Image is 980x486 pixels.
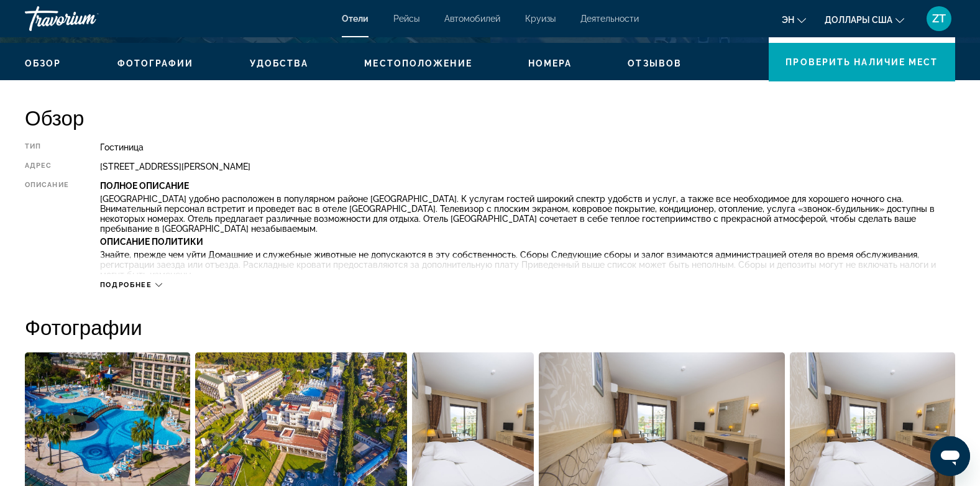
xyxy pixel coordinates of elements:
button: Проверить Наличие мест [769,43,955,81]
div: Описание [25,181,69,274]
h2: Фотографии [25,314,955,339]
button: Фотографии [117,58,194,69]
button: Пользовательское меню [923,6,955,32]
span: Доллары США [825,15,892,25]
button: Обзор [25,58,62,69]
button: Удобства [250,58,309,69]
h2: Обзор [25,105,955,130]
button: Номера [528,58,572,69]
div: Адрес [25,162,69,172]
a: Травориум [25,2,149,35]
span: Проверить Наличие мест [785,57,938,67]
span: Отзывов [628,58,682,68]
span: Подробнее [100,281,152,289]
iframe: Кнопка запуска окна обмена сообщениями [930,436,970,476]
b: Полное описание [100,181,189,191]
button: Отзывов [628,58,682,69]
a: Автомобилей [444,14,500,24]
button: Подробнее [100,280,162,290]
button: Изменение языка [782,11,806,29]
b: Описание политики [100,237,203,247]
span: ZT [932,12,946,25]
a: Деятельности [580,14,639,24]
p: Знайте, прежде чем уйти Домашние и служебные животные не допускаются в эту собственность. Сборы С... [100,250,955,280]
span: Номера [528,58,572,68]
span: эн [782,15,794,25]
span: Фотографии [117,58,194,68]
div: Тип [25,142,69,152]
div: [STREET_ADDRESS][PERSON_NAME] [100,162,955,172]
button: Изменить валюту [825,11,904,29]
button: Местоположение [364,58,472,69]
span: Обзор [25,58,62,68]
div: Гостиница [100,142,955,152]
p: [GEOGRAPHIC_DATA] удобно расположен в популярном районе [GEOGRAPHIC_DATA]. К услугам гостей широк... [100,194,955,234]
a: Рейсы [393,14,419,24]
a: Круизы [525,14,556,24]
span: Местоположение [364,58,472,68]
span: Удобства [250,58,309,68]
a: Отели [342,14,369,24]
